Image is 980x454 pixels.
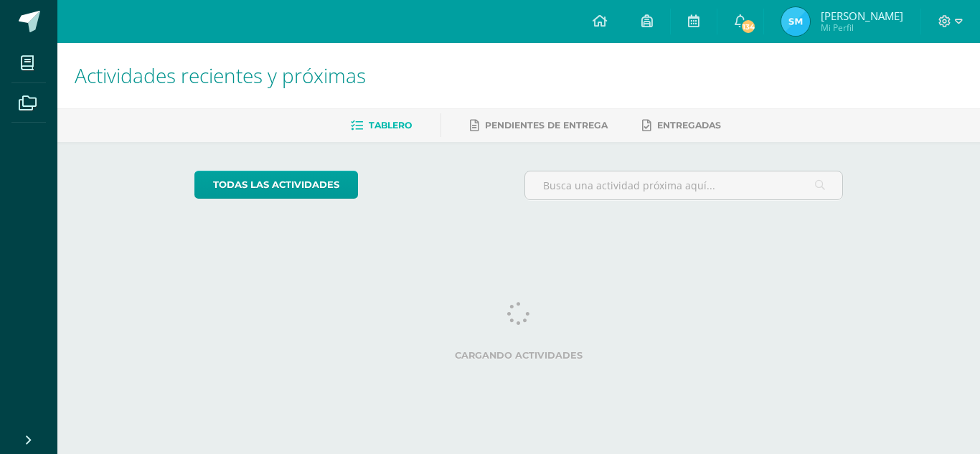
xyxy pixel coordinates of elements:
span: Mi Perfil [821,22,903,34]
a: todas las Actividades [194,171,358,199]
a: Entregadas [642,114,721,137]
img: 58db4ce215cf9a5214abc8671c9c1f9e.png [781,7,810,36]
span: Pendientes de entrega [485,120,608,131]
a: Tablero [351,114,412,137]
span: [PERSON_NAME] [821,9,903,23]
label: Cargando actividades [194,350,844,361]
a: Pendientes de entrega [470,114,608,137]
input: Busca una actividad próxima aquí... [525,171,843,199]
span: 134 [740,19,756,34]
span: Tablero [369,120,412,131]
span: Entregadas [657,120,721,131]
span: Actividades recientes y próximas [75,62,366,89]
